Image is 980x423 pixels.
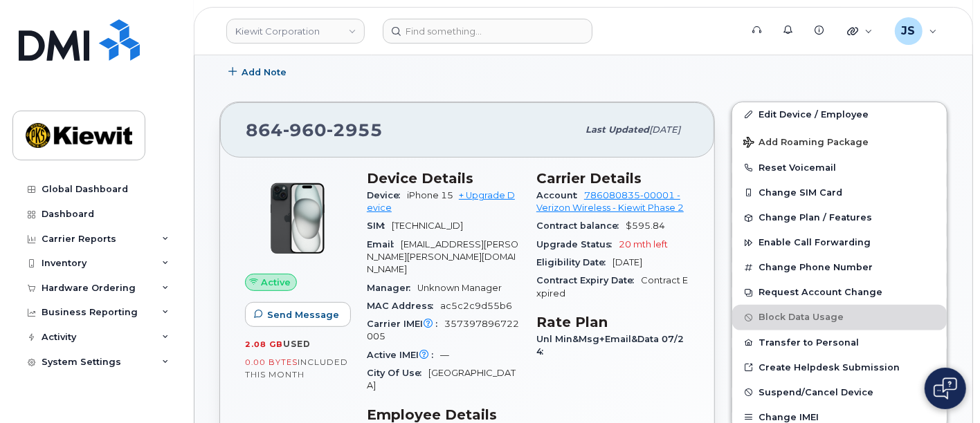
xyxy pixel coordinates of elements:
[417,283,502,293] span: Unknown Manager
[586,124,649,135] span: Last updated
[226,19,365,44] a: Kiewit Corporation
[367,220,392,231] span: SIM
[536,275,688,298] span: Contract Expired
[732,205,947,230] button: Change Plan / Features
[732,255,947,280] button: Change Phone Number
[440,301,512,311] span: ac5c2c9d55b6
[392,220,463,231] span: [TECHNICAL_ID]
[536,239,619,250] span: Upgrade Status
[536,190,584,200] span: Account
[367,368,428,378] span: City Of Use
[649,124,680,135] span: [DATE]
[759,213,872,223] span: Change Plan / Features
[732,280,947,305] button: Request Account Change
[536,334,684,357] span: Unl Min&Msg+Email&Data 07/24
[536,190,684,213] a: 786080835-00001 - Verizon Wireless - Kiewit Phase 2
[732,305,947,330] button: Block Data Usage
[934,377,957,399] img: Open chat
[612,257,642,267] span: [DATE]
[283,120,327,140] span: 960
[367,190,407,200] span: Device
[732,230,947,255] button: Enable Call Forwarding
[367,319,444,329] span: Carrier IMEI
[367,239,518,275] span: [EMAIL_ADDRESS][PERSON_NAME][PERSON_NAME][DOMAIN_NAME]
[732,355,947,380] a: Create Helpdesk Submission
[367,239,401,250] span: Email
[759,387,873,397] span: Suspend/Cancel Device
[619,239,668,250] span: 20 mth left
[367,406,520,423] h3: Employee Details
[367,350,440,360] span: Active IMEI
[732,156,947,180] button: Reset Voicemail
[283,339,311,349] span: used
[407,190,453,200] span: iPhone 15
[885,17,947,45] div: Jenna Savard
[536,220,626,231] span: Contract balance
[732,180,947,205] button: Change SIM Card
[245,357,298,367] span: 0.00 Bytes
[732,127,947,156] button: Add Roaming Package
[759,238,871,248] span: Enable Call Forwarding
[367,283,417,293] span: Manager
[732,102,947,127] a: Edit Device / Employee
[246,120,383,140] span: 864
[902,23,916,39] span: JS
[536,170,689,187] h3: Carrier Details
[743,137,869,150] span: Add Roaming Package
[536,275,641,285] span: Contract Expiry Date
[245,357,348,379] span: included this month
[536,257,612,267] span: Eligibility Date
[367,170,520,187] h3: Device Details
[245,339,283,349] span: 2.08 GB
[732,380,947,405] button: Suspend/Cancel Device
[837,17,882,45] div: Quicklinks
[242,66,287,79] span: Add Note
[245,302,351,327] button: Send Message
[327,120,383,140] span: 2955
[261,276,291,289] span: Active
[536,314,689,330] h3: Rate Plan
[256,177,339,260] img: iPhone_15_Black.png
[267,308,339,321] span: Send Message
[383,19,592,44] input: Find something...
[219,60,298,85] button: Add Note
[367,301,440,311] span: MAC Address
[440,350,449,360] span: —
[626,220,665,231] span: $595.84
[732,330,947,355] button: Transfer to Personal
[367,368,516,391] span: [GEOGRAPHIC_DATA]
